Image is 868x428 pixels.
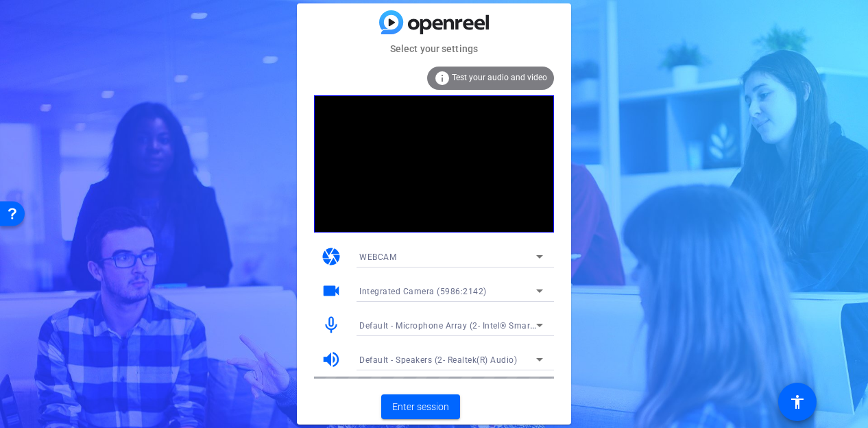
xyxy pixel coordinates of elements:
span: Test your audio and video [452,73,547,82]
img: blue-gradient.svg [379,10,489,34]
span: Default - Microphone Array (2- Intel® Smart Sound Technology for Digital Microphones) [359,320,710,331]
button: Enter session [381,394,460,419]
mat-icon: mic_none [321,315,341,335]
mat-icon: info [434,70,450,86]
mat-icon: camera [321,246,341,267]
mat-icon: accessibility [789,394,806,410]
mat-icon: volume_up [321,349,341,370]
mat-icon: videocam [321,281,341,301]
span: Enter session [392,400,449,414]
span: Integrated Camera (5986:2142) [359,287,487,296]
span: Default - Speakers (2- Realtek(R) Audio) [359,355,517,365]
span: WEBCAM [359,252,396,262]
mat-card-subtitle: Select your settings [297,41,571,56]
